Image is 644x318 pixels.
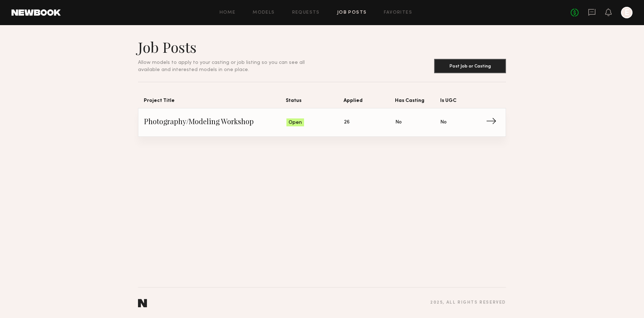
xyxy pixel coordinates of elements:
[384,10,412,15] a: Favorites
[344,97,395,108] span: Applied
[337,10,367,15] a: Job Posts
[253,10,275,15] a: Models
[144,97,286,108] span: Project Title
[621,7,632,18] a: E
[292,10,320,15] a: Requests
[138,38,322,56] h1: Job Posts
[289,119,302,126] span: Open
[286,97,344,108] span: Status
[344,118,350,126] span: 26
[430,300,506,305] div: 2025 , all rights reserved
[434,59,506,73] button: Post Job or Casting
[440,118,447,126] span: No
[144,117,286,128] span: Photography/Modeling Workshop
[440,97,486,108] span: Is UGC
[486,117,501,128] span: →
[144,108,500,136] a: Photography/Modeling WorkshopOpen26NoNo→
[395,97,440,108] span: Has Casting
[395,118,402,126] span: No
[220,10,236,15] a: Home
[138,60,305,72] span: Allow models to apply to your casting or job listing so you can see all available and interested ...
